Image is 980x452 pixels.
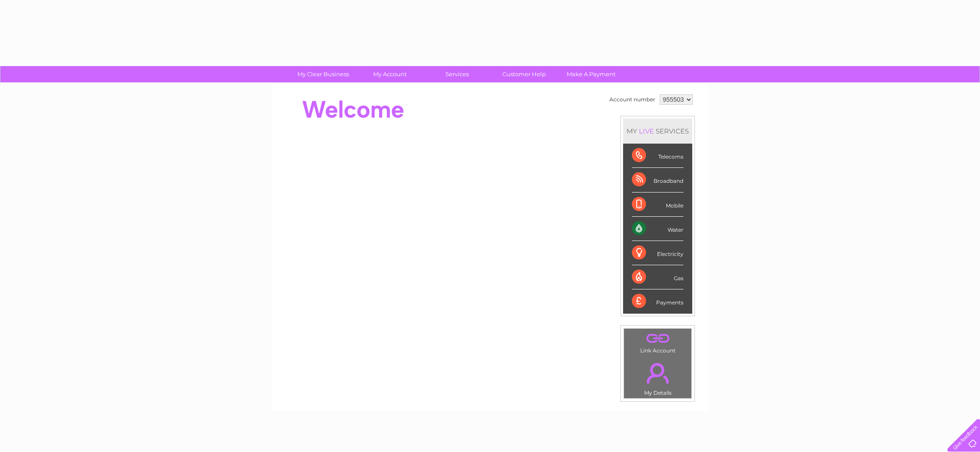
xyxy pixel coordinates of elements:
a: . [626,358,689,389]
td: Account number [607,92,657,107]
div: Electricity [632,241,683,265]
a: My Clear Business [287,66,360,82]
div: Telecoms [632,144,683,168]
a: . [626,331,689,346]
div: Gas [632,265,683,289]
a: My Account [354,66,427,82]
div: LIVE [637,127,656,135]
td: Link Account [624,328,692,356]
a: Services [421,66,494,82]
a: Make A Payment [555,66,627,82]
td: My Details [624,356,692,399]
a: Customer Help [488,66,561,82]
div: Water [632,217,683,241]
div: MY SERVICES [623,119,692,144]
div: Broadband [632,168,683,192]
div: Payments [632,289,683,313]
div: Mobile [632,193,683,217]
